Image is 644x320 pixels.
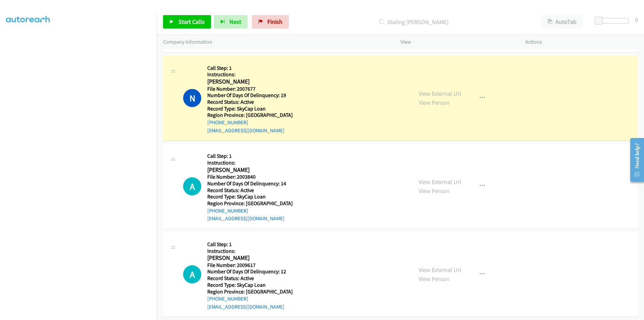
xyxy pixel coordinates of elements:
span: Start Calls [178,18,205,26]
h5: File Number: 2009617 [207,262,293,269]
a: [PHONE_NUMBER] [207,295,248,302]
div: The call is yet to be attempted [183,265,201,283]
h1: N [183,89,201,107]
h5: Record Type: SkyCap Loan [207,193,293,200]
h5: Call Step: 1 [207,153,293,159]
h1: A [183,265,201,283]
a: [PHONE_NUMBER] [207,119,248,126]
h2: [PERSON_NAME] [207,166,293,174]
h5: Instructions: [207,71,293,78]
a: [PHONE_NUMBER] [207,208,248,214]
a: [EMAIL_ADDRESS][DOMAIN_NAME] [207,127,284,134]
h5: Region Province: [GEOGRAPHIC_DATA] [207,112,293,119]
h5: Number Of Days Of Delinquency: 19 [207,92,293,99]
iframe: Resource Center [625,133,644,187]
h5: Record Status: Active [207,275,293,282]
a: Start Calls [163,15,211,29]
a: Finish [252,15,289,29]
h5: Record Status: Active [207,187,293,194]
a: View Person [419,187,449,195]
h5: Instructions: [207,248,293,255]
span: Finish [267,18,282,26]
h5: Record Type: SkyCap Loan [207,282,293,288]
h5: Instructions: [207,159,293,166]
button: AutoTab [541,15,583,29]
h5: Region Province: [GEOGRAPHIC_DATA] [207,200,293,207]
h5: Number Of Days Of Delinquency: 12 [207,268,293,275]
p: Company Information [163,38,388,46]
a: View Person [419,99,449,106]
div: The call is yet to be attempted [183,177,201,195]
h5: Number Of Days Of Delinquency: 14 [207,180,293,187]
h5: File Number: 2003840 [207,174,293,180]
a: View External Url [419,178,461,186]
a: [EMAIL_ADDRESS][DOMAIN_NAME] [207,304,284,310]
h2: [PERSON_NAME] [207,78,293,86]
h5: File Number: 2007677 [207,86,293,92]
h5: Record Type: SkyCap Loan [207,105,293,112]
p: Actions [525,38,638,46]
a: [EMAIL_ADDRESS][DOMAIN_NAME] [207,215,284,222]
span: Next [229,18,241,26]
h5: Call Step: 1 [207,65,293,72]
a: View External Url [419,266,461,274]
p: Dialing [PERSON_NAME] [298,17,529,27]
a: View Person [419,275,449,283]
h5: Call Step: 1 [207,241,293,248]
h2: [PERSON_NAME] [207,254,293,262]
p: View [400,38,513,46]
div: 0 [635,15,638,24]
h5: Region Province: [GEOGRAPHIC_DATA] [207,288,293,295]
h1: A [183,177,201,195]
div: Delay between calls (in seconds) [598,18,629,24]
a: View External Url [419,90,461,97]
button: Next [214,15,248,29]
h5: Record Status: Active [207,99,293,105]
